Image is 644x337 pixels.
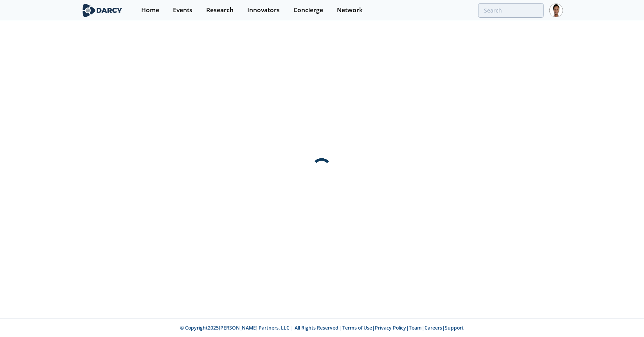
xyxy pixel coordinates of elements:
a: Team [409,324,422,331]
img: logo-wide.svg [81,4,124,17]
input: Advanced Search [478,3,544,18]
div: Home [141,7,159,13]
div: Concierge [293,7,323,13]
div: Network [337,7,363,13]
a: Support [445,324,464,331]
a: Careers [425,324,443,331]
div: Innovators [247,7,280,13]
img: Profile [549,4,563,17]
div: Research [206,7,234,13]
a: Privacy Policy [375,324,407,331]
a: Terms of Use [343,324,372,331]
p: © Copyright 2025 [PERSON_NAME] Partners, LLC | All Rights Reserved | | | | | [32,324,612,332]
div: Events [173,7,192,13]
